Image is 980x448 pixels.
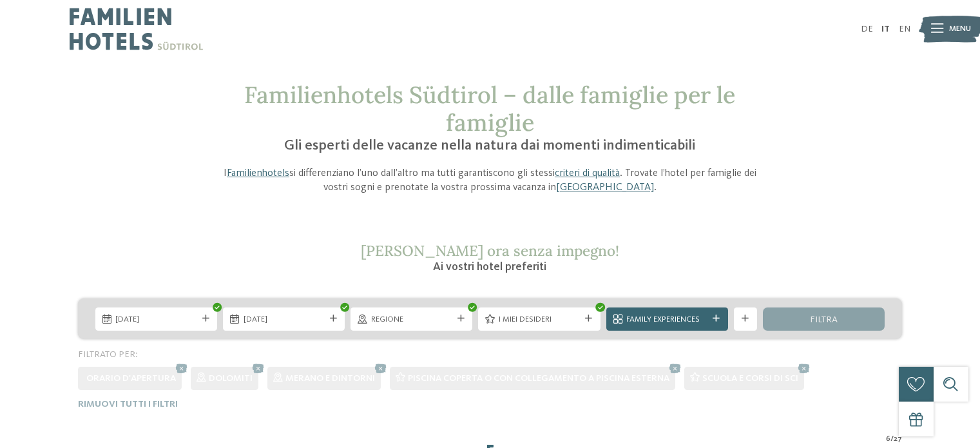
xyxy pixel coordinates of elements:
span: 6 [886,433,890,445]
a: Familienhotels [227,168,289,179]
span: Menu [949,23,971,35]
span: Family Experiences [626,314,707,326]
p: I si differenziano l’uno dall’altro ma tutti garantiscono gli stessi . Trovate l’hotel per famigl... [215,166,766,195]
span: [PERSON_NAME] ora senza impegno! [361,241,619,260]
span: Ai vostri hotel preferiti [433,261,546,273]
span: [DATE] [244,314,325,326]
span: / [890,433,894,445]
a: DE [861,24,873,34]
span: [DATE] [115,314,197,326]
span: 27 [894,433,902,445]
span: Regione [371,314,452,326]
a: IT [881,24,890,34]
a: EN [899,24,910,34]
span: Familienhotels Südtirol – dalle famiglie per le famiglie [244,80,735,137]
a: [GEOGRAPHIC_DATA] [556,182,654,193]
span: I miei desideri [499,314,580,326]
span: Gli esperti delle vacanze nella natura dai momenti indimenticabili [284,139,695,153]
a: criteri di qualità [555,168,620,179]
